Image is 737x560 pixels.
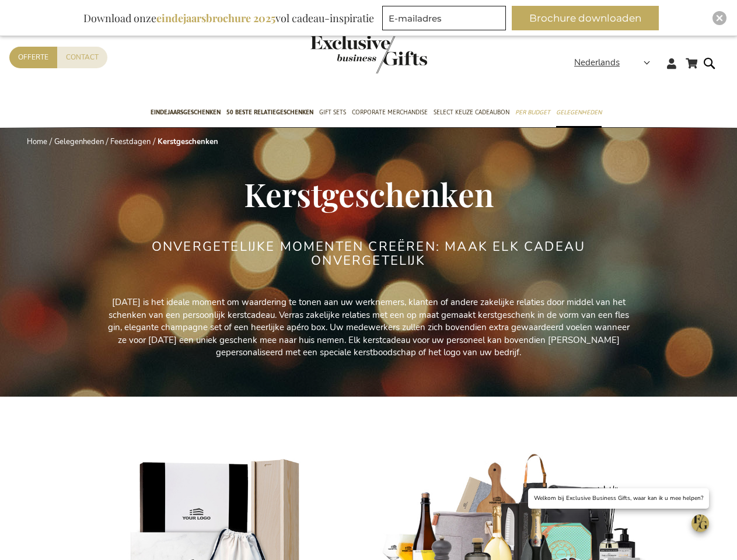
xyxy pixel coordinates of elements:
[78,6,379,30] div: Download onze vol cadeau-inspiratie
[151,106,221,118] span: Eindejaarsgeschenken
[9,47,57,68] a: Offerte
[434,106,509,118] span: Select Keuze Cadeaubon
[226,106,313,118] span: 50 beste relatiegeschenken
[716,15,723,22] img: Close
[712,11,726,25] div: Close
[512,6,659,30] button: Brochure downloaden
[319,106,346,118] span: Gift Sets
[574,56,658,69] div: Nederlands
[310,35,427,73] img: Exclusive Business gifts logo
[156,11,275,25] b: eindejaarsbrochure 2025
[574,56,620,69] span: Nederlands
[110,136,151,147] a: Feestdagen
[106,296,631,359] p: [DATE] is het ideale moment om waardering te tonen aan uw werknemers, klanten of andere zakelijke...
[150,240,588,268] h2: ONVERGETELIJKE MOMENTEN CREËREN: MAAK ELK CADEAU ONVERGETELIJK
[27,136,47,147] a: Home
[382,6,509,34] form: marketing offers and promotions
[556,106,602,118] span: Gelegenheden
[515,106,550,118] span: Per Budget
[244,172,494,215] span: Kerstgeschenken
[310,35,369,73] a: store logo
[57,47,107,68] a: Contact
[352,106,428,118] span: Corporate Merchandise
[382,6,506,30] input: E-mailadres
[158,136,218,147] strong: Kerstgeschenken
[54,136,104,147] a: Gelegenheden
